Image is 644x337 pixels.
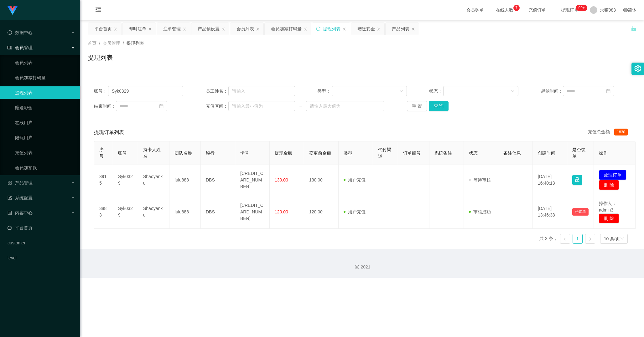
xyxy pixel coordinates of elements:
i: 图标: close [114,27,117,31]
li: 共 2 条， [539,234,558,244]
div: 平台首页 [94,23,112,35]
span: 变更前金额 [309,151,331,156]
i: 图标: close [148,27,152,31]
span: 提现订单 [558,8,582,12]
input: 请输入最小值为 [228,101,295,111]
a: 会员加减打码量 [15,71,75,84]
span: 操作 [599,151,608,156]
i: 图标: close [183,27,186,31]
div: 产品预设置 [198,23,220,35]
span: 首页 [88,41,96,46]
span: 订单编号 [403,151,421,156]
span: 持卡人姓名 [143,147,161,159]
a: 会员加扣款 [15,161,75,174]
div: 赠送彩金 [357,23,375,35]
span: 1830 [614,129,628,135]
button: 删 除 [599,213,619,223]
span: 备注信息 [503,151,521,156]
span: 代付渠道 [378,147,391,159]
a: 图标: dashboard平台首页 [8,222,75,234]
i: 图标: left [563,237,567,241]
td: Shaoyankui [138,195,169,229]
td: DBS [201,165,235,195]
span: 数据中心 [8,30,33,35]
td: 120.00 [304,195,339,229]
p: 7 [515,5,517,11]
span: / [99,41,100,46]
i: 图标: close [256,27,260,31]
input: 请输入 [108,86,184,96]
td: [DATE] 13:46:38 [533,195,567,229]
i: 图标: sync [316,27,320,31]
button: 重 置 [407,101,427,111]
a: 赠送彩金 [15,101,75,114]
span: 120.00 [275,209,288,214]
i: 图标: table [8,45,12,50]
td: DBS [201,195,235,229]
span: 是否锁单 [572,147,585,159]
i: 图标: calendar [159,104,164,108]
td: Shaoyankui [138,165,169,195]
span: 提现列表 [127,41,144,46]
span: 在线人数 [493,8,517,12]
div: 充值总金额： [588,129,630,136]
i: 图标: down [511,89,515,94]
i: 图标: close [221,27,225,31]
a: 会员列表 [15,56,75,69]
span: 提现金额 [275,151,292,156]
span: 结束时间： [94,103,116,110]
span: 序号 [99,147,104,159]
input: 请输入 [228,86,295,96]
i: 图标: form [8,196,12,200]
a: 充值列表 [15,146,75,159]
span: 账号 [118,151,127,156]
span: 团队名称 [174,151,192,156]
i: 图标: calendar [606,89,610,93]
div: 会员列表 [236,23,254,35]
td: [DATE] 16:40:13 [533,165,567,195]
img: logo.9652507e.png [8,6,18,15]
button: 已锁单 [572,208,589,216]
i: 图标: down [620,237,624,241]
span: 状态 [469,151,478,156]
div: 10 条/页 [604,234,620,243]
a: level [8,252,75,264]
span: 账号： [94,88,108,94]
div: 即时注单 [129,23,146,35]
td: 3915 [94,165,113,195]
div: 产品列表 [392,23,409,35]
i: 图标: close [411,27,415,31]
button: 查 询 [429,101,449,111]
li: 下一页 [585,234,595,244]
a: customer [8,237,75,249]
button: 处理订单 [599,170,626,180]
a: 1 [573,234,582,243]
input: 请输入最大值为 [306,101,385,111]
td: fulu888 [169,165,201,195]
span: 会员管理 [103,41,120,46]
span: 产品管理 [8,180,33,185]
i: 图标: check-circle-o [8,30,12,35]
sup: 241 [576,5,587,11]
sup: 7 [513,5,520,11]
span: ~ [295,103,306,110]
i: 图标: profile [8,211,12,215]
span: 130.00 [275,177,288,182]
i: 图标: unlock [631,25,636,31]
i: 图标: menu-fold [88,0,109,20]
span: 内容中心 [8,210,33,215]
i: 图标: close [342,27,346,31]
td: fulu888 [169,195,201,229]
span: 创建时间 [538,151,555,156]
div: 注单管理 [163,23,181,35]
i: 图标: close [377,27,381,31]
td: [CREDIT_CARD_NUMBER] [235,165,270,195]
a: 陪玩用户 [15,131,75,144]
span: 充值区间： [206,103,228,110]
span: 银行 [206,151,215,156]
button: 图标: lock [572,175,582,185]
i: 图标: global [623,8,628,12]
div: 会员加减打码量 [271,23,302,35]
span: 等待审核 [469,177,491,182]
i: 图标: close [304,27,307,31]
